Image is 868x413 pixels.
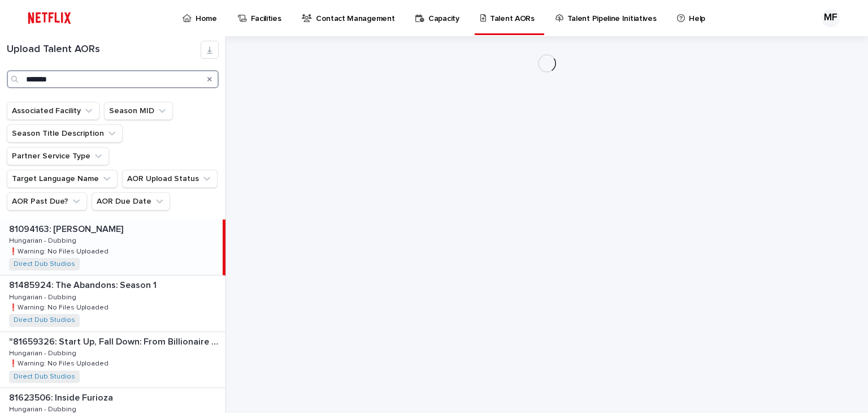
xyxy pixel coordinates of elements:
button: AOR Due Date [92,192,170,210]
a: Direct Dub Studios [14,373,75,381]
button: Season MID [104,102,173,120]
button: AOR Upload Status [122,170,218,188]
button: Target Language Name [7,170,118,188]
button: AOR Past Due? [7,192,87,210]
button: Associated Facility [7,102,99,120]
button: Partner Service Type [7,147,109,165]
p: Hungarian - Dubbing [9,347,79,358]
p: Hungarian - Dubbing [9,291,79,302]
a: Direct Dub Studios [14,260,75,268]
p: 81623506: Inside Furioza [9,390,115,403]
p: "81659326: Start Up, Fall Down: From Billionaire to Convict: Limited Series" [9,334,223,347]
img: ifQbXi3ZQGMSEF7WDB7W [23,7,76,29]
p: 81485924: The Abandons: Season 1 [9,278,159,291]
a: Direct Dub Studios [14,316,75,324]
input: Search [7,70,219,88]
p: ❗️Warning: No Files Uploaded [9,358,111,368]
p: Hungarian - Dubbing [9,235,79,245]
button: Season Title Description [7,124,123,143]
p: 81094163: [PERSON_NAME] [9,222,125,235]
p: ❗️Warning: No Files Uploaded [9,302,111,312]
div: MF [822,9,840,27]
h1: Upload Talent AORs [7,44,201,56]
p: ❗️Warning: No Files Uploaded [9,246,111,256]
